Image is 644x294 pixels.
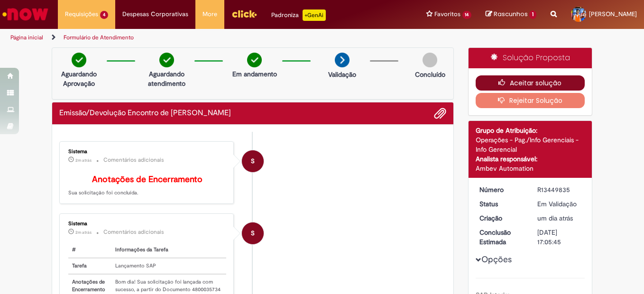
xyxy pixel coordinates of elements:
div: Solução Proposta [469,48,592,68]
img: ServiceNow [1,5,50,24]
th: Informações da Tarefa [111,242,226,258]
p: Validação [328,70,356,79]
img: check-circle-green.png [72,53,86,67]
span: More [202,9,217,19]
p: Aguardando Aprovação [56,69,102,88]
div: Analista responsável: [476,154,585,164]
button: Rejeitar Solução [476,93,585,108]
img: check-circle-green.png [159,53,174,67]
div: Sistema [68,221,226,227]
ul: Trilhas de página [7,29,422,46]
dt: Criação [472,213,531,223]
dt: Número [472,185,531,194]
time: 26/08/2025 17:07:45 [537,214,573,222]
span: 1 [529,10,536,19]
div: 26/08/2025 17:07:45 [537,213,581,223]
button: Aceitar solução [476,75,585,91]
p: Em andamento [232,69,277,79]
span: um dia atrás [537,214,573,222]
time: 28/08/2025 10:04:24 [75,157,92,163]
p: +GenAi [303,9,326,21]
h2: Emissão/Devolução Encontro de Contas Fornecedor Histórico de tíquete [59,109,231,118]
span: 2m atrás [75,157,92,163]
p: Sua solicitação foi concluída. [68,175,226,197]
th: # [68,242,111,258]
span: Favoritos [434,9,460,19]
th: Tarefa [68,258,111,274]
small: Comentários adicionais [103,156,164,164]
span: S [251,150,255,173]
img: img-circle-grey.png [423,53,437,67]
dt: Conclusão Estimada [472,228,531,247]
img: check-circle-green.png [247,53,262,67]
span: [PERSON_NAME] [589,10,637,18]
a: Rascunhos [486,10,536,19]
img: arrow-next.png [335,53,350,67]
p: Concluído [415,70,445,79]
dt: Status [472,199,531,209]
b: Anotações de Encerramento [92,174,202,185]
span: Rascunhos [494,9,528,18]
span: 14 [462,11,472,19]
div: System [242,222,264,244]
div: R13449835 [537,185,581,194]
span: S [251,222,255,245]
div: Operações - Pag./Info Gerenciais - Info Gerencial [476,135,585,154]
span: Despesas Corporativas [122,9,188,19]
div: Grupo de Atribuição: [476,126,585,135]
div: [DATE] 17:05:45 [537,228,581,247]
span: 4 [100,11,108,19]
button: Adicionar anexos [434,107,446,119]
td: Lançamento SAP [111,258,226,274]
p: Aguardando atendimento [144,69,190,88]
div: Em Validação [537,199,581,209]
div: System [242,150,264,172]
div: Ambev Automation [476,164,585,173]
img: click_logo_yellow_360x200.png [231,7,257,21]
div: Padroniza [271,9,326,21]
span: 2m atrás [75,230,92,235]
a: Página inicial [10,34,43,41]
a: Formulário de Atendimento [64,34,134,41]
time: 28/08/2025 10:04:22 [75,230,92,235]
small: Comentários adicionais [103,228,164,236]
div: Sistema [68,149,226,155]
span: Requisições [65,9,98,19]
